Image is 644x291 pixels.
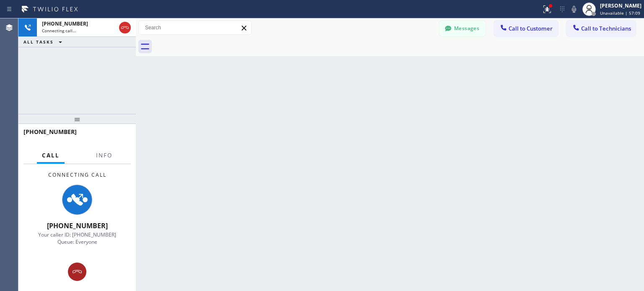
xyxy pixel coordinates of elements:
[568,3,580,15] button: Mute
[48,171,106,178] span: Connecting Call
[566,21,636,36] button: Call to Technicians
[38,231,116,245] span: Your caller ID: [PHONE_NUMBER] Queue: Everyone
[119,22,131,33] button: Hang up
[139,21,251,34] input: Search
[600,10,640,16] span: Unavailable | 57:09
[494,21,558,36] button: Call to Customer
[509,25,553,32] span: Call to Customer
[439,21,486,36] button: Messages
[37,147,65,164] button: Call
[42,20,88,27] span: [PHONE_NUMBER]
[23,128,77,136] span: [PHONE_NUMBER]
[47,221,108,230] span: [PHONE_NUMBER]
[91,147,117,164] button: Info
[18,37,70,47] button: ALL TASKS
[68,263,86,281] button: Hang up
[42,28,76,33] span: Connecting call…
[42,152,60,159] span: Call
[581,25,631,32] span: Call to Technicians
[23,39,54,45] span: ALL TASKS
[600,2,641,9] div: [PERSON_NAME]
[96,152,112,159] span: Info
